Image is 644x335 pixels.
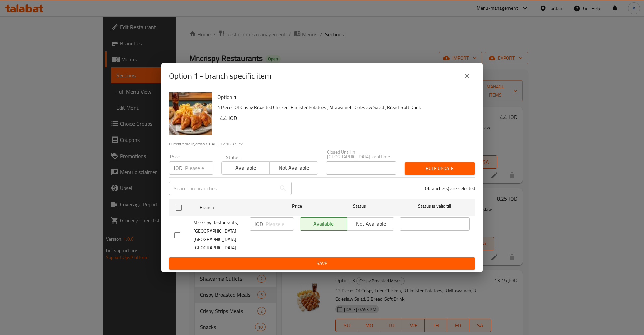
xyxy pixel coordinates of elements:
[254,220,263,228] p: JOD
[174,259,470,268] span: Save
[200,203,269,212] span: Branch
[169,141,475,147] p: Current time in Jordan is [DATE] 12:16:37 PM
[405,162,475,175] button: Bulk update
[224,163,267,173] span: Available
[169,71,271,81] h2: Option 1 - branch specific item
[193,219,244,252] span: Mr.crispy Restaurants, [GEOGRAPHIC_DATA] [GEOGRAPHIC_DATA] [GEOGRAPHIC_DATA]
[217,92,470,102] h6: Option 1
[220,113,470,123] h6: 4.4 JOD
[275,202,319,210] span: Price
[272,163,315,173] span: Not available
[221,161,270,175] button: Available
[185,161,213,175] input: Please enter price
[400,202,470,210] span: Status is valid till
[325,202,394,210] span: Status
[169,92,212,135] img: Option 1
[269,161,318,175] button: Not available
[217,103,470,112] p: 4 Pieces Of Crispy Broasted Chicken, Elmister Potatoes , Mtawameh, Coleslaw Salad , Bread, Soft D...
[169,257,475,270] button: Save
[459,68,475,84] button: close
[169,182,276,195] input: Search in branches
[174,164,182,172] p: JOD
[410,164,470,173] span: Bulk update
[425,185,475,192] p: 0 branche(s) are selected
[266,217,294,231] input: Please enter price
